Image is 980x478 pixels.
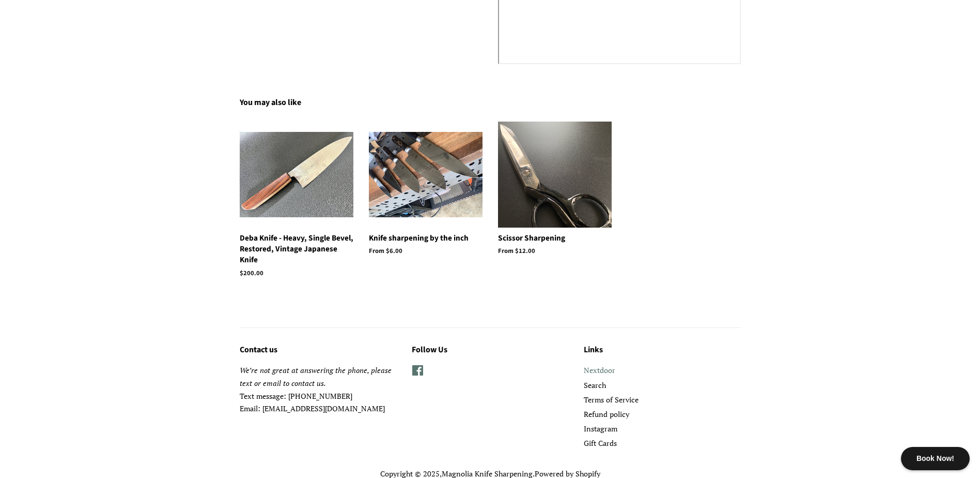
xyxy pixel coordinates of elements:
[369,132,483,217] img: Knife sharpening by the inch
[584,343,740,357] h3: Links
[369,246,483,256] p: From $6.00
[240,365,392,388] em: We’re not great at answering the phone, please text or email to contact us.
[584,424,617,434] a: Instagram
[498,233,612,244] p: Scissor Sharpening
[584,365,615,375] a: Nextdoor
[498,122,612,275] a: Scissor Sharpening Scissor Sharpening From $12.00
[412,343,568,357] h3: Follow Us
[498,122,612,228] img: Scissor Sharpening
[240,268,353,278] p: $200.00
[240,233,353,266] p: Deba Knife - Heavy, Single Bevel, Restored, Vintage Japanese Knife
[369,233,483,244] p: Knife sharpening by the inch
[498,246,612,256] p: From $12.00
[240,122,353,296] a: Deba Knife - Heavy, Single Bevel, Restored, Vintage Japanese Knife Deba Knife - Heavy, Single Bev...
[369,122,483,275] a: Knife sharpening by the inch Knife sharpening by the inch From $6.00
[584,409,629,419] a: Refund policy
[240,96,741,110] h2: You may also like
[584,380,606,390] a: Search
[240,364,396,415] p: Text message: [PHONE_NUMBER] Email: [EMAIL_ADDRESS][DOMAIN_NAME]
[901,447,970,470] div: Book Now!
[584,438,617,448] a: Gift Cards
[584,395,639,405] a: Terms of Service
[240,132,353,217] img: Deba Knife - Heavy, Single Bevel, Restored, Vintage Japanese Knife
[240,343,396,357] h3: Contact us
